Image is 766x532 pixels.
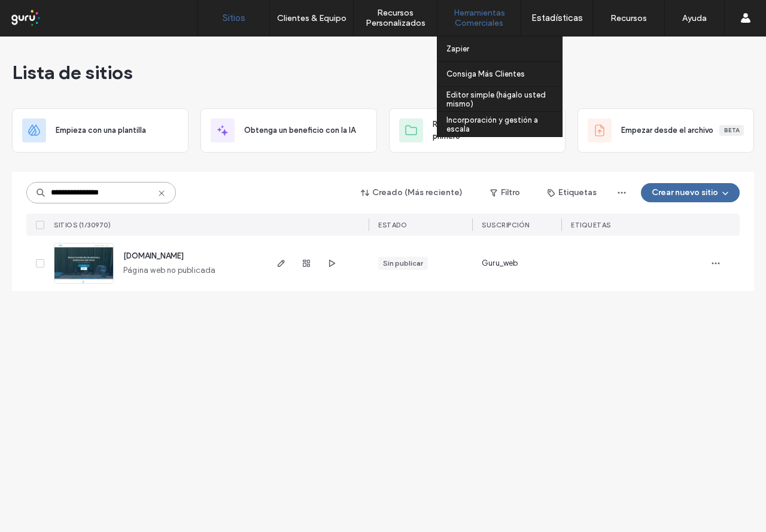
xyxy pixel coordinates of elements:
button: Etiquetas [537,183,607,202]
label: Ayuda [682,13,707,23]
label: Clientes & Equipo [277,13,346,23]
div: Empieza con una plantilla [12,108,189,153]
button: Creado (Más reciente) [351,183,473,202]
span: Página web no publicada [123,265,216,276]
span: Suscripción [482,221,530,229]
div: Obtenga un beneficio con la IA [200,108,377,153]
span: ESTADO [378,221,407,229]
label: Recursos [610,13,647,23]
a: Editor simple (hágalo usted mismo) [446,87,562,111]
label: Editor simple (hágalo usted mismo) [446,90,562,108]
span: Empieza con una plantilla [56,124,146,136]
div: Beta [719,125,744,136]
label: Estadísticas [531,13,583,23]
span: Ayuda [26,8,59,19]
a: Incorporación y gestión a escala [446,112,562,136]
button: Filtro [478,183,532,202]
a: Zapier [446,37,562,61]
label: Sitios [223,13,245,23]
label: Herramientas Comerciales [437,8,521,28]
label: Recursos Personalizados [354,8,437,28]
label: Incorporación y gestión a escala [446,115,562,133]
div: Sin publicar [383,258,423,269]
a: [DOMAIN_NAME] [123,251,184,260]
span: ETIQUETAS [571,221,611,229]
span: Guru_web [482,257,518,269]
span: SITIOS (1/30970) [54,221,111,229]
span: Empezar desde el archivo [621,124,713,136]
button: Crear nuevo sitio [641,183,740,202]
a: Consiga Más Clientes [446,62,562,86]
span: Obtenga un beneficio con la IA [244,124,355,136]
label: Zapier [446,44,469,53]
span: Lista de sitios [12,60,133,84]
div: Recopilar contenido primeroNew [389,108,566,153]
div: Empezar desde el archivoBeta [577,108,754,153]
span: Recopilar contenido primero [433,118,532,142]
label: Consiga Más Clientes [446,69,525,78]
